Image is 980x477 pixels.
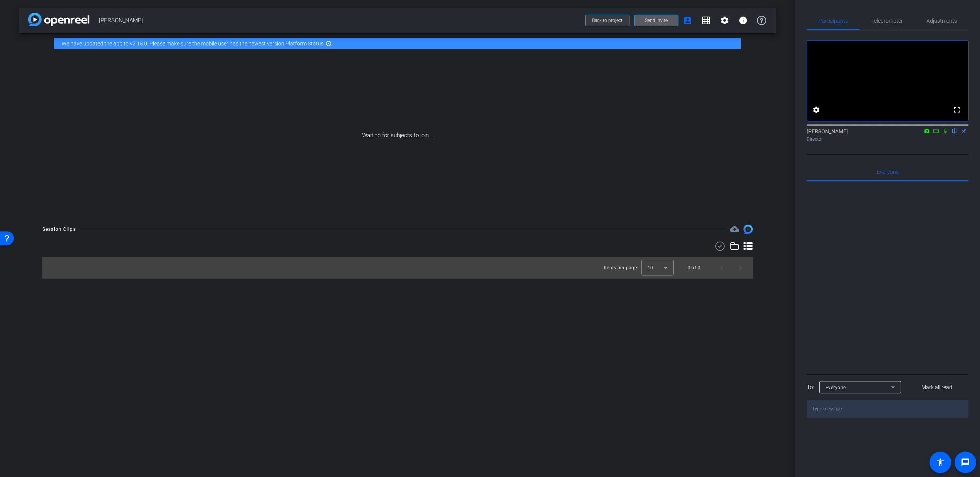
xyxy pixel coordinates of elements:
span: Destinations for your clips [730,225,739,234]
button: Next page [731,259,750,277]
button: Mark all read [906,380,969,394]
button: Previous page [713,259,731,277]
span: Send invite [645,17,668,24]
span: [PERSON_NAME] [99,13,581,28]
mat-icon: message [961,458,970,467]
img: app-logo [28,13,89,26]
a: Platform Status [285,40,324,47]
div: To: [807,383,814,392]
mat-icon: cloud_upload [730,225,739,234]
mat-icon: settings [812,105,821,114]
mat-icon: fullscreen [952,105,962,114]
mat-icon: settings [720,16,729,25]
mat-icon: flip [950,127,959,134]
mat-icon: grid_on [701,16,711,25]
button: Back to project [585,15,629,26]
span: Back to project [592,18,623,23]
div: Director [807,136,968,143]
div: We have updated the app to v2.15.0. Please make sure the mobile user has the newest version. [54,38,741,49]
div: [PERSON_NAME] [807,128,968,143]
span: Everyone [877,169,899,175]
div: Waiting for subjects to join... [19,54,776,217]
span: Adjustments [926,18,957,24]
mat-icon: accessibility [936,458,945,467]
mat-icon: account_box [683,16,692,25]
mat-icon: highlight_off [326,40,332,47]
img: Session clips [743,225,753,234]
span: Teleprompter [871,18,903,24]
span: Everyone [826,385,846,390]
span: Participants [819,18,848,24]
div: Items per page: [604,264,638,272]
button: Send invite [634,15,678,26]
span: Mark all read [921,383,952,391]
div: Session Clips [42,225,76,233]
mat-icon: info [738,16,748,25]
div: 0 of 0 [688,264,700,272]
